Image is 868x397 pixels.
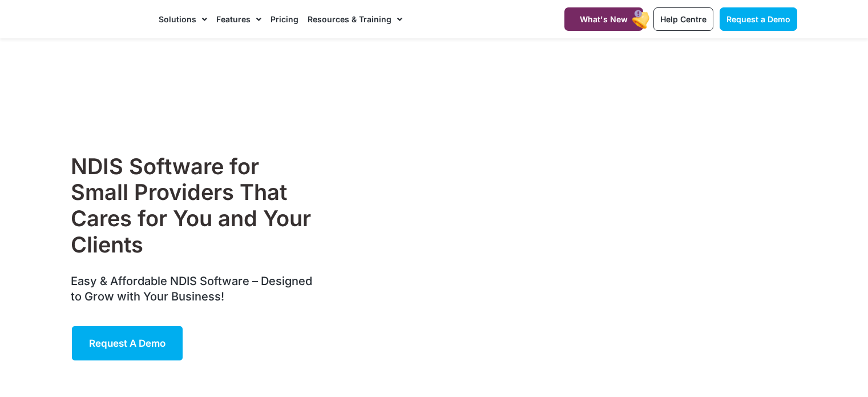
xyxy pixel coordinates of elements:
[580,14,628,24] span: What's New
[71,154,318,258] h1: NDIS Software for Small Providers That Cares for You and Your Clients
[89,338,165,349] span: Request a Demo
[71,325,184,362] a: Request a Demo
[660,14,706,24] span: Help Centre
[564,7,643,31] a: What's New
[726,14,790,24] span: Request a Demo
[70,11,147,28] img: CareMaster Logo
[71,274,312,303] span: Easy & Affordable NDIS Software – Designed to Grow with Your Business!
[653,7,713,31] a: Help Centre
[720,7,797,31] a: Request a Demo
